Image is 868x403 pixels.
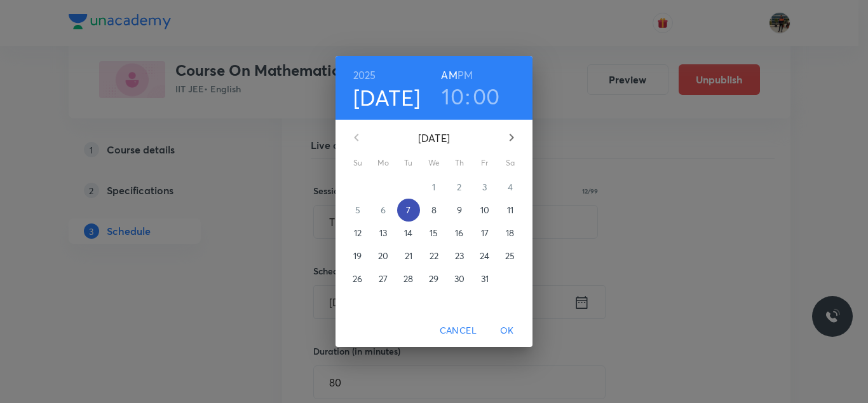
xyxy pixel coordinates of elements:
button: PM [458,66,473,84]
p: [DATE] [372,131,496,146]
button: [DATE] [353,84,421,111]
button: 10 [473,199,496,222]
span: OK [492,323,522,339]
button: 26 [346,267,369,290]
button: 22 [423,244,445,267]
button: 20 [372,244,395,267]
span: Fr [473,157,496,169]
button: 16 [448,222,471,244]
button: 23 [448,244,471,267]
button: 25 [499,244,522,267]
button: 14 [397,222,420,244]
span: Cancel [440,323,477,339]
button: 28 [397,267,420,290]
p: 29 [429,272,438,285]
button: 13 [372,222,395,244]
button: OK [487,319,527,343]
button: 11 [499,199,522,222]
p: 28 [403,272,413,285]
p: 15 [430,227,438,239]
p: 8 [431,204,437,216]
p: 23 [455,250,464,262]
button: 24 [473,244,496,267]
button: 18 [499,222,522,244]
button: 9 [448,199,471,222]
button: 29 [423,267,445,290]
p: 19 [353,250,362,262]
p: 7 [406,204,410,216]
button: 19 [346,244,369,267]
button: 31 [473,267,496,290]
p: 16 [455,227,463,239]
span: Sa [499,157,522,169]
button: 21 [397,244,420,267]
p: 13 [379,227,387,239]
button: 12 [346,222,369,244]
p: 17 [481,227,489,239]
button: 7 [397,199,420,222]
button: 8 [423,199,445,222]
h3: : [465,83,470,110]
p: 30 [454,272,465,285]
p: 9 [457,204,462,216]
p: 31 [481,272,489,285]
button: 10 [442,83,464,110]
span: We [423,157,445,169]
span: Th [448,157,471,169]
button: AM [441,66,457,84]
p: 14 [404,227,412,239]
p: 11 [507,204,513,216]
button: 00 [473,83,500,110]
p: 25 [505,250,515,262]
p: 10 [480,204,489,216]
span: Mo [372,157,395,169]
button: 2025 [353,66,376,84]
p: 26 [353,272,362,285]
button: 15 [423,222,445,244]
button: 17 [473,222,496,244]
p: 12 [354,227,362,239]
p: 18 [506,227,514,239]
button: 30 [448,267,471,290]
p: 20 [378,250,388,262]
p: 27 [379,272,388,285]
span: Su [346,157,369,169]
span: Tu [397,157,420,169]
button: 27 [372,267,395,290]
p: 21 [405,250,412,262]
p: 24 [480,250,489,262]
p: 22 [430,250,438,262]
button: Cancel [435,319,482,343]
